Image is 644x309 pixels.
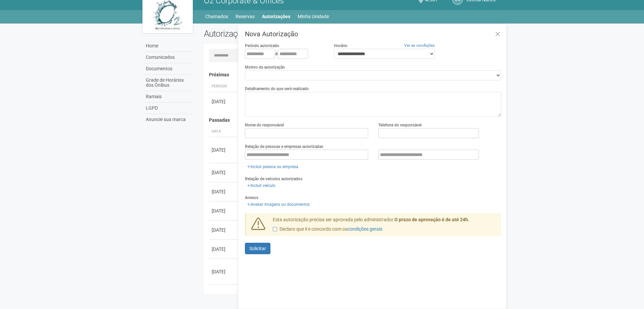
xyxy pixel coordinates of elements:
th: Período [209,81,239,92]
label: Nome do responsável [245,122,284,128]
div: a [245,49,324,59]
a: Ramais [144,91,194,103]
a: Home [144,40,194,52]
label: Declaro que li e concordo com os [273,226,382,233]
input: Declaro que li e concordo com oscondições gerais [273,227,277,231]
label: Detalhamento do que será realizado [245,86,309,92]
div: [DATE] [212,227,237,233]
label: Telefone do responsável [378,122,422,128]
a: Anexar imagens ou documentos [245,201,312,208]
a: Reservas [235,12,255,21]
a: Autorizações [262,12,290,21]
strong: O prazo de aprovação é de até 24h. [394,217,469,222]
div: Esta autorização precisa ser aprovada pelo administrador. [268,217,502,236]
a: Ver as condições [404,43,435,48]
label: Horário [334,43,347,49]
a: Documentos [144,63,194,75]
div: [DATE] [212,147,237,153]
h4: Passadas [209,118,497,123]
label: Relação de pessoas e empresas autorizadas [245,144,323,150]
h4: Próximas [209,72,497,77]
a: Anuncie sua marca [144,114,194,125]
h3: Nova Autorização [245,31,501,37]
a: Comunicados [144,52,194,63]
a: Grade de Horários dos Ônibus [144,75,194,91]
a: condições gerais [347,226,382,232]
a: Incluir pessoa ou empresa [245,163,300,170]
div: [DATE] [212,246,237,253]
a: LGPD [144,103,194,114]
div: [DATE] [212,188,237,195]
h2: Autorizações [204,29,348,39]
label: Anexos [245,195,258,201]
div: [DATE] [212,207,237,214]
label: Motivo da autorização [245,64,285,70]
a: Minha Unidade [298,12,329,21]
div: [DATE] [212,169,237,176]
label: Relação de veículos autorizados [245,176,302,182]
button: Solicitar [245,243,270,254]
label: Período autorizado [245,43,279,49]
th: Data [209,126,239,137]
a: Chamados [205,12,228,21]
div: [DATE] [212,268,237,275]
a: Incluir veículo [245,182,277,189]
div: [DATE] [212,98,237,105]
span: Solicitar [249,246,266,251]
